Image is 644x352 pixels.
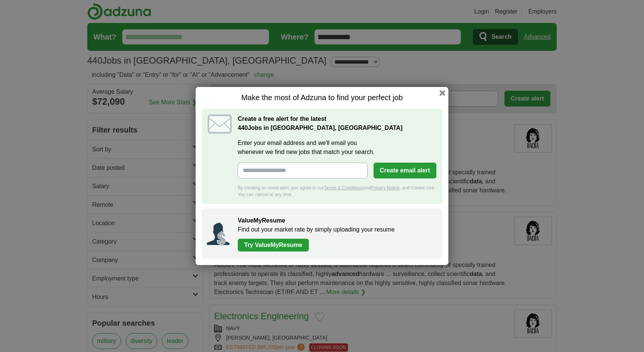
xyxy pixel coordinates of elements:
span: 440 [238,123,248,133]
label: Enter your email address and we'll email you whenever we find new jobs that match your search. [238,139,436,157]
p: Find out your market rate by simply uploading your resume [238,225,435,234]
div: By creating an email alert, you agree to our and , and Cookie Use. You can cancel at any time. [238,184,436,198]
a: Privacy Notice [371,185,400,190]
a: Terms & Conditions [324,185,363,190]
h2: Create a free alert for the latest [238,114,436,133]
strong: Jobs in [GEOGRAPHIC_DATA], [GEOGRAPHIC_DATA] [238,125,402,131]
a: Try ValueMyResume [238,239,309,251]
h2: ValueMyResume [238,216,435,225]
img: icon_email.svg [208,114,232,134]
button: Create email alert [374,163,436,178]
h1: Make the most of Adzuna to find your perfect job [202,93,442,102]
